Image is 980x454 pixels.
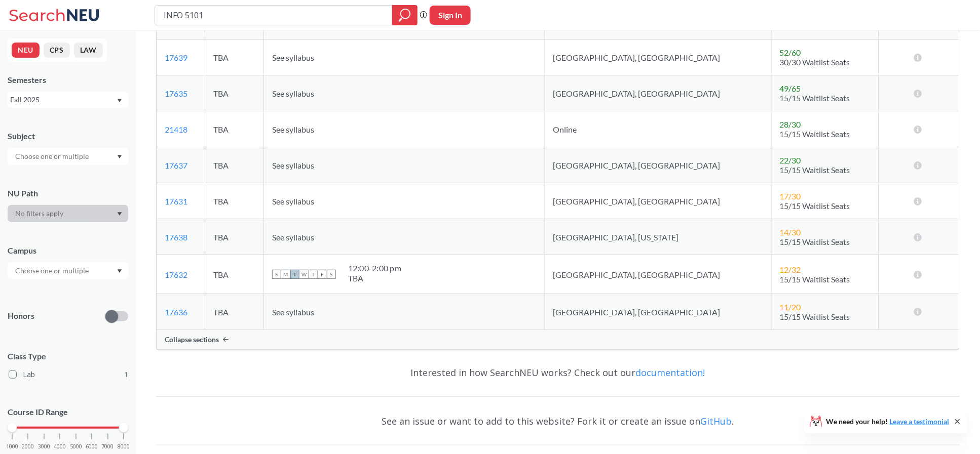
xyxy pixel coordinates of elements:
[156,406,960,436] div: See an issue or want to add to this website? Fork it or create an issue on .
[8,92,128,108] div: Fall 2025Dropdown arrow
[38,444,50,449] span: 3000
[117,155,122,159] svg: Dropdown arrow
[701,415,732,427] a: GitHub
[124,369,128,380] span: 1
[780,237,850,246] span: 15/15 Waitlist Seats
[118,444,130,449] span: 8000
[272,232,314,242] span: See syllabus
[780,302,801,312] span: 11 / 20
[165,232,187,242] a: 17638
[281,270,290,279] span: M
[636,366,705,379] a: documentation!
[117,269,122,273] svg: Dropdown arrow
[780,48,801,57] span: 52 / 60
[272,53,314,62] span: See syllabus
[545,39,772,75] td: [GEOGRAPHIC_DATA], [GEOGRAPHIC_DATA]
[780,93,850,103] span: 15/15 Waitlist Seats
[165,160,187,170] a: 17637
[165,270,187,279] a: 17632
[8,351,128,362] span: Class Type
[205,39,264,75] td: TBA
[54,444,66,449] span: 4000
[545,183,772,219] td: [GEOGRAPHIC_DATA], [GEOGRAPHIC_DATA]
[272,125,314,134] span: See syllabus
[10,94,116,105] div: Fall 2025
[70,444,82,449] span: 5000
[780,57,850,67] span: 30/30 Waitlist Seats
[890,417,950,426] a: Leave a testimonial
[156,358,960,387] div: Interested in how SearchNEU works? Check out our
[9,368,128,381] label: Lab
[327,270,336,279] span: S
[348,273,401,283] div: TBA
[290,270,299,279] span: T
[392,5,418,25] div: magnifying glass
[117,212,122,216] svg: Dropdown arrow
[165,335,219,344] span: Collapse sections
[780,274,850,284] span: 15/15 Waitlist Seats
[545,147,772,183] td: [GEOGRAPHIC_DATA], [GEOGRAPHIC_DATA]
[780,201,850,211] span: 15/15 Waitlist Seats
[430,6,471,25] button: Sign In
[826,418,950,425] span: We need your help!
[74,43,103,58] button: LAW
[163,7,385,24] input: Class, professor, course number, "phrase"
[165,196,187,206] a: 17631
[8,245,128,256] div: Campus
[545,75,772,111] td: [GEOGRAPHIC_DATA], [GEOGRAPHIC_DATA]
[117,99,122,103] svg: Dropdown arrow
[272,270,281,279] span: S
[205,75,264,111] td: TBA
[318,270,327,279] span: F
[8,188,128,199] div: NU Path
[272,196,314,206] span: See syllabus
[6,444,18,449] span: 1000
[8,148,128,165] div: Dropdown arrow
[545,111,772,147] td: Online
[165,125,187,134] a: 21418
[348,263,401,273] div: 12:00 - 2:00 pm
[205,255,264,294] td: TBA
[22,444,34,449] span: 2000
[780,155,801,165] span: 22 / 30
[272,160,314,170] span: See syllabus
[272,307,314,317] span: See syllabus
[545,255,772,294] td: [GEOGRAPHIC_DATA], [GEOGRAPHIC_DATA]
[157,330,959,349] div: Collapse sections
[8,262,128,279] div: Dropdown arrow
[165,89,187,98] a: 17635
[8,406,128,418] p: Course ID Range
[780,129,850,139] span: 15/15 Waitlist Seats
[780,84,801,93] span: 49 / 65
[205,219,264,255] td: TBA
[44,43,70,58] button: CPS
[545,294,772,330] td: [GEOGRAPHIC_DATA], [GEOGRAPHIC_DATA]
[8,310,34,322] p: Honors
[10,150,95,162] input: Choose one or multiple
[309,270,318,279] span: T
[780,191,801,201] span: 17 / 30
[780,165,850,175] span: 15/15 Waitlist Seats
[10,265,95,277] input: Choose one or multiple
[165,53,187,62] a: 17639
[780,265,801,274] span: 12 / 32
[205,294,264,330] td: TBA
[86,444,98,449] span: 6000
[205,183,264,219] td: TBA
[8,205,128,222] div: Dropdown arrow
[780,227,801,237] span: 14 / 30
[545,219,772,255] td: [GEOGRAPHIC_DATA], [US_STATE]
[205,111,264,147] td: TBA
[780,312,850,321] span: 15/15 Waitlist Seats
[299,270,309,279] span: W
[205,147,264,183] td: TBA
[8,74,128,86] div: Semesters
[165,307,187,317] a: 17636
[399,8,411,22] svg: magnifying glass
[780,119,801,129] span: 28 / 30
[272,89,314,98] span: See syllabus
[8,131,128,142] div: Subject
[12,43,40,58] button: NEU
[102,444,114,449] span: 7000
